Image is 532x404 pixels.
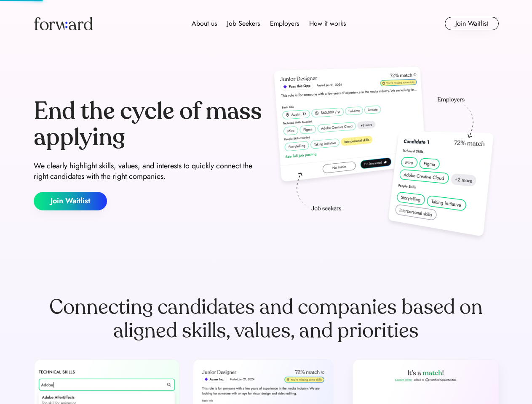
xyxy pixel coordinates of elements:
div: Connecting candidates and companies based on aligned skills, values, and priorities [34,295,499,343]
div: Job Seekers [227,19,260,29]
div: Employers [270,19,299,29]
button: Join Waitlist [34,192,107,210]
div: About us [192,19,217,29]
button: Join Waitlist [445,17,499,30]
img: hero-image.png [270,64,499,245]
img: Forward logo [34,17,93,30]
div: End the cycle of mass applying [34,98,263,150]
div: How it works [309,19,346,29]
div: We clearly highlight skills, values, and interests to quickly connect the right candidates with t... [34,161,263,182]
